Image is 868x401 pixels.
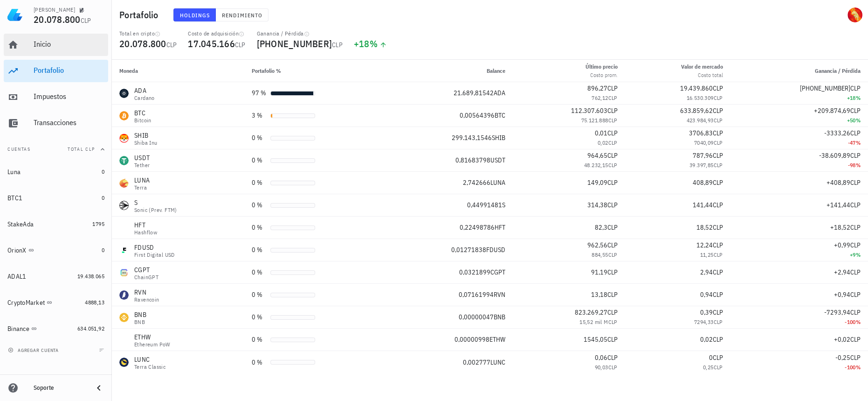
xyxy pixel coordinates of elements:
span: CLP [713,106,723,115]
div: Ethereum PoW [134,342,171,347]
span: 20.078.800 [119,37,166,50]
span: CLP [713,201,723,209]
div: Ganancia / Pérdida [257,30,343,37]
div: BNB [134,310,146,319]
div: StakeAda [7,220,34,228]
div: FDUSD-icon [119,246,129,255]
div: -100 [738,363,861,372]
span: 19.438.065 [77,273,104,280]
span: BNB [494,313,505,321]
div: OrionX [7,246,27,254]
span: CLP [608,251,617,258]
span: CLP [607,178,618,187]
span: % [856,318,861,325]
span: 39.397,85 [689,162,714,169]
div: Total en cripto [119,30,177,37]
span: 0,25 [703,364,714,371]
div: CryptoMarket [7,299,45,307]
div: 0 % [252,245,267,255]
span: % [856,94,861,101]
span: Ganancia / Pérdida [815,67,861,74]
span: -0,25 [835,353,850,362]
button: Rendimiento [216,8,269,21]
span: CLP [81,16,91,25]
span: CLP [713,84,723,92]
div: Costo total [681,71,723,79]
span: % [856,117,861,124]
span: CLP [166,41,177,49]
span: CLP [332,41,343,49]
span: 634.051,92 [77,325,104,332]
span: CLP [713,223,723,232]
span: CLP [713,308,723,317]
span: 884,55 [592,251,608,258]
span: % [856,251,861,258]
span: 0,07161994 [459,290,494,299]
span: RVN [494,290,505,299]
button: CuentasTotal CLP [4,138,108,161]
span: 787,96 [693,151,713,160]
span: CLP [608,162,617,169]
h1: Portafolio [119,7,162,22]
span: CLP [607,129,618,137]
a: CryptoMarket 4888,13 [4,291,108,314]
span: +2,94 [834,268,850,276]
span: 0,02 [700,335,713,344]
span: CLP [713,335,723,344]
span: CLP [713,94,723,101]
div: 0 % [252,312,267,322]
a: Inicio [4,34,108,56]
span: 18,52 [696,223,713,232]
span: CLP [607,335,618,344]
div: Portafolio [34,66,104,75]
span: 91,19 [591,268,607,276]
span: 423.984,93 [686,117,713,124]
span: CLP [607,241,618,249]
div: [PERSON_NAME] [34,6,75,14]
span: CLP [713,364,723,371]
div: ETHW [134,332,171,342]
span: CLP [850,178,861,187]
div: BNB [134,319,146,325]
div: BNB-icon [119,313,129,322]
span: Holdings [179,12,210,19]
div: Shiba Inu [134,140,158,146]
div: +18 [354,39,387,49]
span: 896,27 [587,84,607,92]
div: Sonic (prev. FTM) [134,207,177,213]
div: Bitcoin [134,118,152,123]
span: CLP [713,151,723,160]
div: LUNC-icon [119,358,129,367]
div: Terra [134,185,150,190]
div: Terra Classic [134,364,165,370]
span: CLP [713,129,723,137]
div: CGPT-icon [119,268,129,277]
span: CLP [608,364,617,371]
span: 964,65 [587,151,607,160]
span: CLP [850,151,861,160]
span: 20.078.800 [34,13,81,26]
div: 0 % [252,290,267,300]
div: S-icon [119,201,129,210]
button: agregar cuenta [6,345,63,355]
div: BTC1 [7,194,22,202]
span: 1545,05 [584,335,607,344]
a: BTC1 0 [4,187,108,209]
span: 141,44 [693,201,713,209]
div: avatar [847,7,862,22]
div: -98 [738,161,861,170]
span: +408,89 [827,178,850,187]
span: 633.859,62 [680,106,713,115]
a: Portafolio [4,60,108,82]
span: 19.439.860 [680,84,713,92]
span: CLP [850,106,861,115]
div: +9 [738,250,861,260]
span: +0,02 [834,335,850,344]
div: ADA [134,86,155,95]
span: 0,39 [700,308,713,317]
div: Costo prom. [586,71,618,79]
div: HFT [134,220,157,230]
div: Impuestos [34,92,104,101]
span: CLP [607,353,618,362]
span: [PHONE_NUMBER] [800,84,850,92]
